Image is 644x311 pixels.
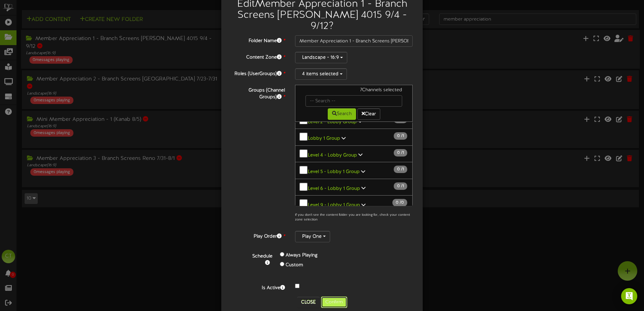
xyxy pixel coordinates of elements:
[308,136,340,141] b: Lobby 1 Group
[397,167,401,172] span: 0
[295,52,347,63] button: Landscape - 16:9
[226,68,290,77] label: Roles (UserGroups)
[300,87,407,95] div: 7 Channels selected
[226,282,290,291] label: Is Active
[286,252,318,259] label: Always Playing
[308,186,360,191] b: Level 6 - Lobby 1 Group
[295,162,413,179] button: Level 5 - Lobby 1 Group 0 /1
[295,35,413,47] input: Folder Name
[252,254,272,259] b: Schedule
[394,166,407,173] span: / 1
[621,288,637,304] div: Open Intercom Messenger
[321,297,347,308] button: Confirm
[392,199,407,206] span: / 0
[305,95,402,107] input: -- Search --
[308,119,357,124] b: Level 2 - Lobby Group
[295,145,413,163] button: Level 4 - Lobby Group 0 /1
[394,149,407,157] span: / 1
[394,132,407,140] span: / 1
[357,108,380,120] button: Clear
[226,35,290,44] label: Folder Name
[297,297,320,308] button: Close
[394,182,407,190] span: / 1
[295,231,330,242] button: Play One
[308,152,357,158] b: Level 4 - Lobby Group
[397,150,401,155] span: 0
[286,262,303,269] label: Custom
[226,52,290,61] label: Content Zone
[397,134,401,138] span: 0
[308,203,360,208] b: Level 9 - Lobby 1 Group
[295,129,413,146] button: Lobby 1 Group 0 /1
[295,195,413,212] button: Level 9 - Lobby 1 Group 0 /0
[396,200,400,205] span: 0
[295,179,413,196] button: Level 6 - Lobby 1 Group 0 /1
[397,184,401,188] span: 0
[328,108,356,120] button: Search
[308,169,360,174] b: Level 5 - Lobby 1 Group
[226,231,290,240] label: Play Order
[226,85,290,101] label: Groups (Channel Groups)
[295,68,347,80] button: 4 items selected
